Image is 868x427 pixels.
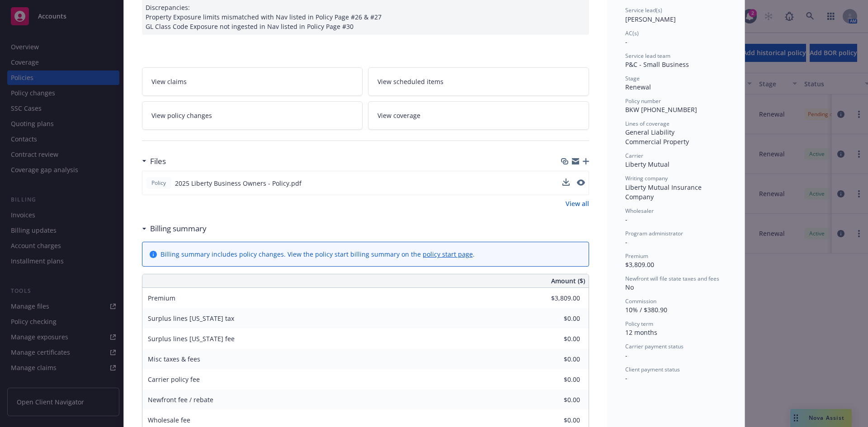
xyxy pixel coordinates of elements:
span: Renewal [625,83,651,91]
h3: Files [150,155,166,167]
a: View all [566,199,589,208]
span: Commission [625,297,656,305]
a: View policy changes [142,101,363,130]
span: Liberty Mutual [625,160,670,169]
span: - [625,238,627,246]
span: Stage [625,75,640,82]
div: Billing summary includes policy changes. View the policy start billing summary on the . [160,249,475,259]
h3: Billing summary [150,223,207,235]
a: policy start page [423,250,473,258]
button: preview file [577,178,585,188]
span: Carrier payment status [625,343,684,350]
span: Premium [148,294,175,302]
div: Billing summary [142,223,207,235]
span: - [625,215,627,224]
a: View coverage [368,101,589,130]
span: Client payment status [625,366,680,373]
span: Newfront will file state taxes and fees [625,275,719,282]
span: [PERSON_NAME] [625,15,676,23]
input: 0.00 [527,291,585,305]
input: 0.00 [527,373,585,386]
div: General Liability [625,127,726,137]
div: Files [142,155,166,167]
span: - [625,38,627,46]
input: 0.00 [527,352,585,366]
span: BKW [PHONE_NUMBER] [625,105,697,114]
span: Wholesale fee [148,416,190,424]
span: View scheduled items [377,77,443,86]
span: 10% / $380.90 [625,305,667,314]
span: Program administrator [625,230,683,237]
span: Policy term [625,320,653,328]
input: 0.00 [527,413,585,427]
span: P&C - Small Business [625,60,689,69]
button: download file [562,178,570,186]
a: View claims [142,67,363,96]
span: View claims [151,77,187,86]
input: 0.00 [527,393,585,407]
span: Policy number [625,97,661,105]
span: Policy [150,179,168,187]
span: Service lead(s) [625,6,662,14]
span: AC(s) [625,29,639,37]
span: View policy changes [151,111,212,120]
span: 12 months [625,328,657,337]
span: Surplus lines [US_STATE] tax [148,314,234,323]
span: - [625,374,627,382]
a: View scheduled items [368,67,589,96]
span: Newfront fee / rebate [148,395,213,404]
span: Misc taxes & fees [148,355,200,363]
span: Amount ($) [551,276,585,286]
button: preview file [577,179,585,186]
span: Writing company [625,174,668,182]
span: View coverage [377,111,420,120]
span: - [625,351,627,360]
span: Premium [625,252,648,260]
span: Carrier policy fee [148,375,200,384]
span: No [625,283,634,291]
span: Wholesaler [625,207,654,215]
input: 0.00 [527,332,585,346]
span: Carrier [625,152,643,160]
span: $3,809.00 [625,260,654,269]
input: 0.00 [527,312,585,325]
div: Commercial Property [625,137,726,146]
span: Surplus lines [US_STATE] fee [148,334,235,343]
button: download file [562,178,570,188]
span: 2025 Liberty Business Owners - Policy.pdf [175,178,302,188]
span: Liberty Mutual Insurance Company [625,183,703,201]
span: Service lead team [625,52,670,60]
span: Lines of coverage [625,120,670,127]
